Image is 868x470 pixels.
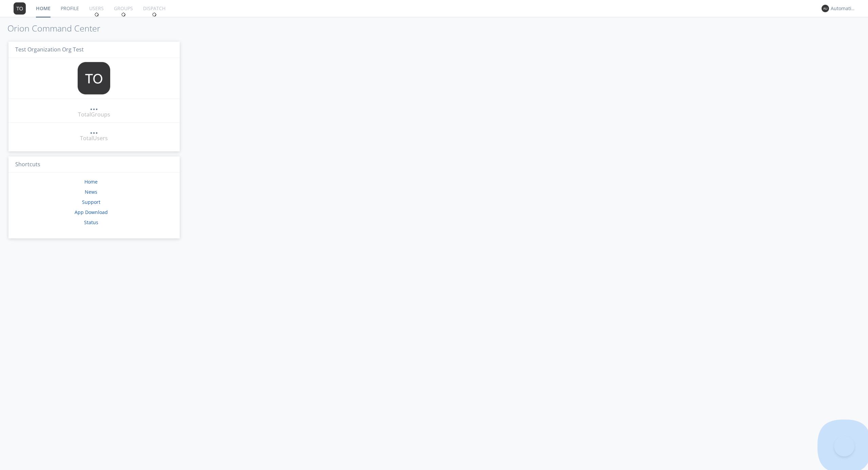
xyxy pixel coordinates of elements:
[82,199,100,205] a: Support
[90,127,98,133] div: ...
[8,156,180,173] h3: Shortcuts
[94,12,99,17] img: spin.svg
[15,46,84,53] span: Test Organization Org Test
[75,209,108,215] a: App Download
[14,2,26,15] img: 373638.png
[84,178,98,185] a: Home
[85,189,97,195] a: News
[80,134,108,142] div: Total Users
[84,219,98,226] a: Status
[90,127,98,134] a: ...
[78,62,110,94] img: 373638.png
[78,111,110,119] div: Total Groups
[90,103,98,111] a: ...
[90,103,98,110] div: ...
[822,5,829,12] img: 373638.png
[834,436,854,456] iframe: Toggle Customer Support
[121,12,126,17] img: spin.svg
[831,5,856,12] div: Automation+0004
[152,12,157,17] img: spin.svg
